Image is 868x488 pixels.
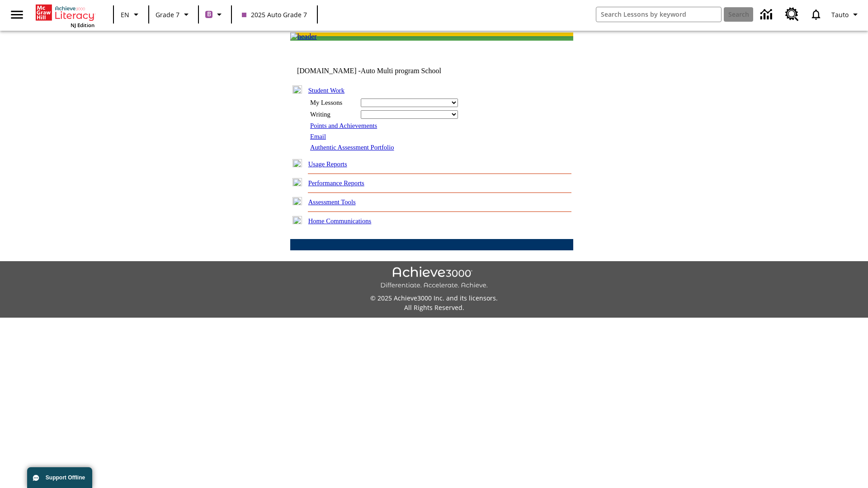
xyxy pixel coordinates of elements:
[831,10,849,19] span: Tauto
[36,3,94,28] div: Home
[308,198,356,206] a: Assessment Tools
[4,1,30,28] button: Open side menu
[292,197,302,205] img: plus.gif
[308,160,347,168] a: Usage Reports
[308,179,364,187] a: Performance Reports
[804,3,828,26] a: Notifications
[361,67,441,75] nobr: Auto Multi program School
[310,144,394,151] a: Authentic Assessment Portfolio
[828,6,864,23] button: Profile/Settings
[207,9,211,20] span: B
[156,10,179,19] span: Grade 7
[27,467,92,488] button: Support Offline
[292,178,302,186] img: plus.gif
[297,67,463,75] td: [DOMAIN_NAME] -
[310,99,355,107] div: My Lessons
[292,85,302,94] img: minus.gif
[71,22,94,28] span: NJ Edition
[121,10,129,19] span: EN
[292,159,302,167] img: plus.gif
[152,6,195,23] button: Grade: Grade 7, Select a grade
[310,133,326,140] a: Email
[380,267,488,290] img: Achieve3000 Differentiate Accelerate Achieve
[755,2,780,27] a: Data Center
[202,6,228,23] button: Boost Class color is purple. Change class color
[292,216,302,224] img: plus.gif
[290,33,317,41] img: header
[310,111,355,118] div: Writing
[242,10,307,19] span: 2025 Auto Grade 7
[308,217,372,225] a: Home Communications
[780,2,804,27] a: Resource Center, Will open in new tab
[46,474,85,481] span: Support Offline
[117,6,146,23] button: Language: EN, Select a language
[310,122,377,129] a: Points and Achievements
[596,7,721,22] input: search field
[308,87,344,94] a: Student Work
